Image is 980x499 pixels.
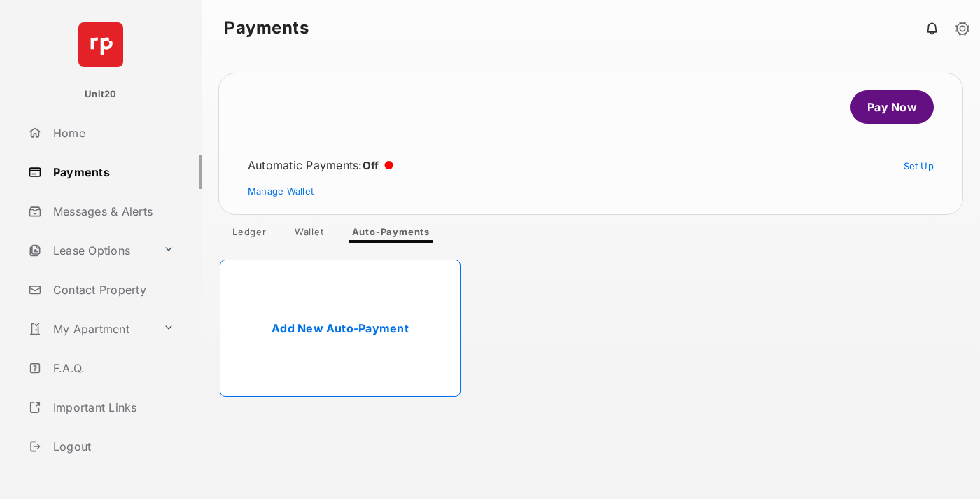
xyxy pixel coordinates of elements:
[22,155,202,189] a: Payments
[78,22,123,67] img: svg+xml;base64,PHN2ZyB4bWxucz0iaHR0cDovL3d3dy53My5vcmcvMjAwMC9zdmciIHdpZHRoPSI2NCIgaGVpZ2h0PSI2NC...
[22,430,202,463] a: Logout
[904,160,934,171] a: Set Up
[22,116,202,150] a: Home
[85,87,117,101] p: Unit20
[220,260,461,397] a: Add New Auto-Payment
[22,273,202,307] a: Contact Property
[22,234,157,267] a: Lease Options
[248,158,393,172] div: Automatic Payments :
[22,312,157,346] a: My Apartment
[22,391,180,424] a: Important Links
[22,351,202,385] a: F.A.Q.
[248,185,314,197] a: Manage Wallet
[341,226,441,243] a: Auto-Payments
[224,20,309,36] strong: Payments
[22,195,202,228] a: Messages & Alerts
[283,226,335,243] a: Wallet
[221,226,278,243] a: Ledger
[363,159,379,172] span: Off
